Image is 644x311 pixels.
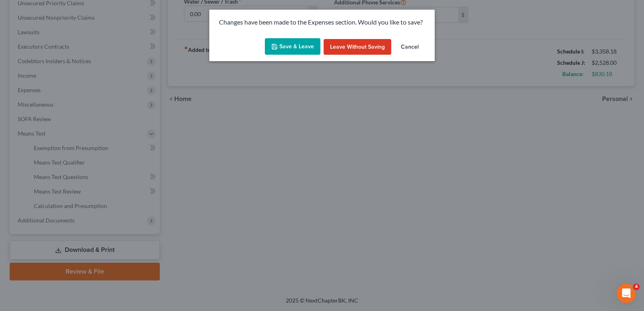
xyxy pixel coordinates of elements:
[265,38,320,55] button: Save & Leave
[617,284,636,303] iframe: Intercom live chat
[633,284,640,290] span: 4
[394,39,425,55] button: Cancel
[324,39,391,55] button: Leave without Saving
[219,18,425,27] p: Changes have been made to the Expenses section. Would you like to save?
